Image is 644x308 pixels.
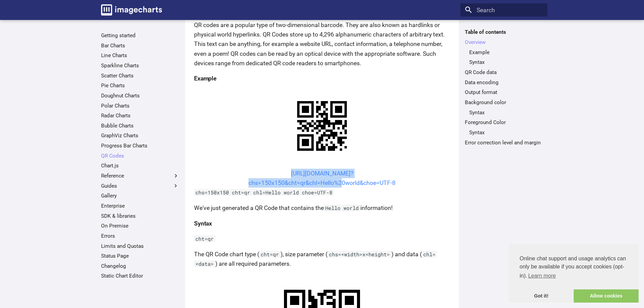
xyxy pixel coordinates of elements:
code: chs=<width>x<height> [328,251,391,258]
a: GraphViz Charts [101,132,179,139]
a: Data encoding [465,79,543,86]
a: Error correction level and margin [465,139,543,146]
a: Background color [465,99,543,106]
p: The QR Code chart type ( ), size parameter ( ) and data ( ) are all required parameters. [194,250,450,268]
a: Bubble Charts [101,122,179,129]
a: Polar Charts [101,102,179,109]
p: We've just generated a QR Code that contains the information! [194,203,450,213]
nav: Background color [465,109,543,116]
nav: Foreground Color [465,129,543,136]
a: Static Chart Editor [101,273,179,279]
a: Example [469,49,543,56]
a: Syntax [469,109,543,116]
img: logo [101,4,162,16]
a: Gallery [101,192,179,199]
a: Bar Charts [101,42,179,49]
a: [URL][DOMAIN_NAME]?chs=150x150&cht=qr&chl=Hello%20world&choe=UTF-8 [248,170,396,186]
a: dismiss cookie message [509,289,574,303]
a: Foreground Color [465,119,543,126]
nav: Table of contents [460,29,547,146]
h4: Syntax [194,219,450,228]
a: Output format [465,89,543,96]
label: Guides [101,183,179,189]
img: chart [285,89,359,163]
a: Changelog [101,263,179,269]
code: chs=150x150 cht=qr chl=Hello world choe=UTF-8 [194,189,334,196]
a: Progress Bar Charts [101,142,179,149]
a: QR Codes [101,152,179,159]
a: Limits and Quotas [101,243,179,250]
a: Sparkline Charts [101,62,179,69]
a: On Premise [101,222,179,229]
a: Scatter Charts [101,72,179,79]
a: Radar Charts [101,112,179,119]
code: cht=qr [194,235,215,242]
a: learn more about cookies [527,271,557,281]
input: Search [460,3,547,17]
p: QR codes are a popular type of two-dimensional barcode. They are also known as hardlinks or physi... [194,20,450,68]
a: Doughnut Charts [101,92,179,99]
div: cookieconsent [509,244,639,303]
a: Syntax [469,59,543,66]
label: Table of contents [460,29,547,35]
a: SDK & libraries [101,213,179,219]
a: Image-Charts documentation [98,1,165,18]
a: Pie Charts [101,82,179,89]
a: QR Code data [465,69,543,76]
nav: Overview [465,49,543,66]
span: Online chat support and usage analytics can only be available if you accept cookies (opt-in). [520,255,628,281]
a: Syntax [469,129,543,136]
a: Overview [465,39,543,46]
a: Line Charts [101,52,179,59]
a: Status Page [101,253,179,259]
a: Errors [101,233,179,239]
a: Enterprise [101,203,179,209]
a: Chart.js [101,162,179,169]
a: Getting started [101,32,179,39]
a: allow cookies [574,289,639,303]
label: Reference [101,172,179,179]
h4: Example [194,74,450,83]
code: Hello world [324,205,360,211]
code: cht=qr [259,251,281,258]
